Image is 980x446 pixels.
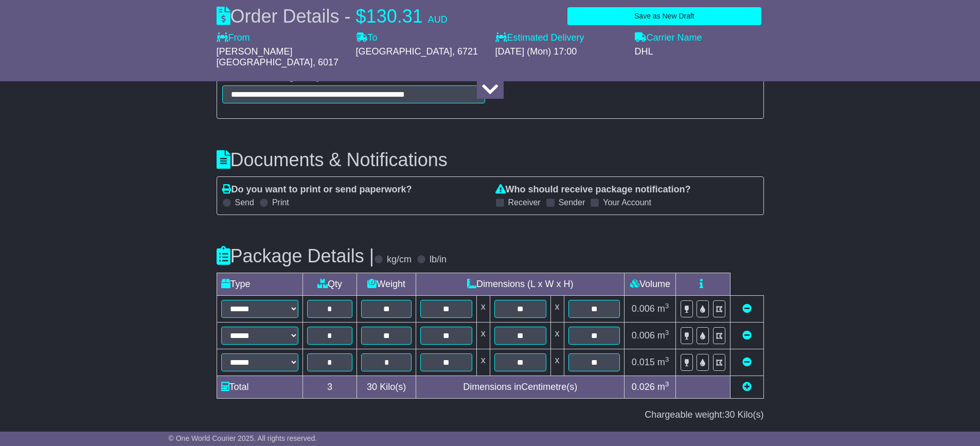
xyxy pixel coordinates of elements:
[550,349,564,376] td: x
[302,376,357,398] td: 3
[665,302,669,310] sup: 3
[217,376,302,398] td: Total
[665,380,669,388] sup: 3
[603,198,651,207] label: Your Account
[476,295,490,322] td: x
[632,330,655,341] span: 0.006
[416,376,625,398] td: Dimensions in Centimetre(s)
[657,357,669,367] span: m
[476,349,490,376] td: x
[217,246,375,266] h3: Package Details |
[742,330,752,341] a: Remove this item
[632,357,655,367] span: 0.015
[665,329,669,336] sup: 3
[559,198,585,207] label: Sender
[222,184,412,195] label: Do you want to print or send paperwork?
[657,382,669,392] span: m
[632,382,655,392] span: 0.026
[416,273,625,295] td: Dimensions (L x W x H)
[217,5,448,27] div: Order Details -
[217,46,313,68] span: [PERSON_NAME][GEOGRAPHIC_DATA]
[387,254,412,265] label: kg/cm
[632,304,655,314] span: 0.006
[495,32,625,44] label: Estimated Delivery
[357,273,416,295] td: Weight
[313,57,338,67] span: , 6017
[625,273,676,295] td: Volume
[356,6,366,27] span: $
[217,409,764,421] div: Chargeable weight: Kilo(s)
[495,46,625,58] div: [DATE] (Mon) 17:00
[235,198,254,207] label: Send
[272,198,289,207] label: Print
[366,6,423,27] span: 130.31
[302,273,357,295] td: Qty
[452,46,478,57] span: , 6721
[430,254,447,265] label: lb/in
[742,382,752,392] a: Add new item
[665,355,669,363] sup: 3
[428,14,448,25] span: AUD
[356,32,378,44] label: To
[495,184,691,195] label: Who should receive package notification?
[508,198,541,207] label: Receiver
[724,409,735,420] span: 30
[357,376,416,398] td: Kilo(s)
[635,46,764,58] div: DHL
[550,295,564,322] td: x
[657,304,669,314] span: m
[635,32,702,44] label: Carrier Name
[657,330,669,341] span: m
[567,7,761,25] button: Save as New Draft
[217,150,764,170] h3: Documents & Notifications
[367,382,377,392] span: 30
[356,46,452,57] span: [GEOGRAPHIC_DATA]
[217,273,302,295] td: Type
[742,357,752,367] a: Remove this item
[169,434,317,442] span: © One World Courier 2025. All rights reserved.
[476,322,490,349] td: x
[217,32,250,44] label: From
[550,322,564,349] td: x
[742,304,752,314] a: Remove this item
